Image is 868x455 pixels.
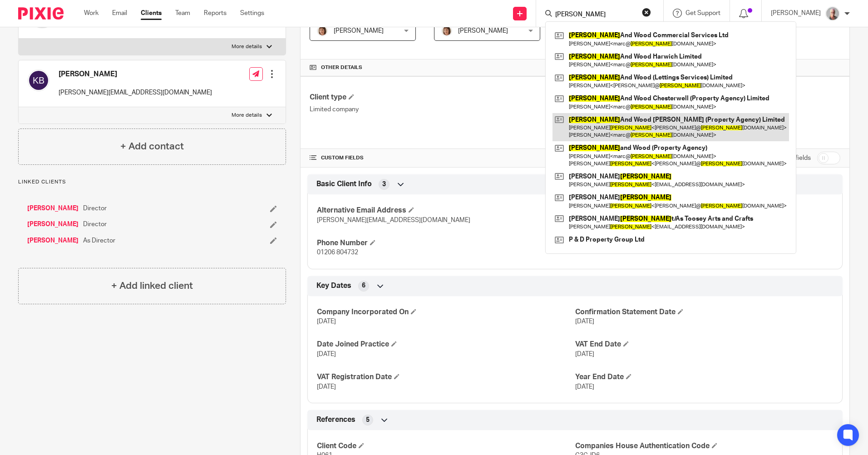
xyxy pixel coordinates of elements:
span: Basic Client Info [316,179,372,189]
h4: [PERSON_NAME] [59,69,212,79]
h4: Confirmation Statement Date [575,307,833,317]
p: [PERSON_NAME][EMAIL_ADDRESS][DOMAIN_NAME] [59,88,212,97]
span: Key Dates [316,281,351,291]
span: 3 [382,180,386,189]
h4: + Add contact [120,139,184,153]
span: 01206 804732 [317,249,358,256]
img: Pixie%204.jpg [441,25,452,36]
h4: VAT Registration Date [317,372,575,382]
a: Email [112,9,127,18]
a: [PERSON_NAME] [27,204,79,213]
span: 5 [366,415,370,425]
h4: Companies House Authentication Code [575,441,833,451]
h4: Date Joined Practice [317,340,575,349]
h4: Year End Date [575,372,833,382]
span: [DATE] [575,384,594,390]
h4: Client Code [317,441,575,451]
h4: Phone Number [317,238,575,248]
span: [PERSON_NAME] [458,28,508,34]
span: [PERSON_NAME] [334,28,384,34]
img: Pixie [18,7,64,20]
span: Director [83,204,107,213]
a: Clients [141,9,162,18]
p: [PERSON_NAME] [771,9,821,18]
input: Search [554,11,636,19]
h4: CUSTOM FIELDS [310,154,575,162]
span: Other details [321,64,362,71]
span: As Director [83,236,115,245]
p: Linked clients [18,178,286,186]
span: 6 [362,281,365,290]
span: [DATE] [575,318,594,325]
a: [PERSON_NAME] [27,236,79,245]
span: Get Support [686,10,720,16]
span: [DATE] [317,384,336,390]
span: [DATE] [317,318,336,325]
span: [DATE] [575,351,594,357]
a: Team [175,9,190,18]
a: Work [84,9,99,18]
h4: + Add linked client [111,279,193,293]
p: Limited company [310,105,575,114]
span: Director [83,220,107,229]
a: Reports [204,9,227,18]
a: [PERSON_NAME] [27,220,79,229]
img: Pixie%204.jpg [317,25,328,36]
span: [DATE] [317,351,336,357]
img: svg%3E [28,69,49,91]
h4: Company Incorporated On [317,307,575,317]
span: References [316,415,355,425]
h4: Alternative Email Address [317,206,575,215]
span: [PERSON_NAME][EMAIL_ADDRESS][DOMAIN_NAME] [317,217,470,223]
button: Clear [642,8,651,17]
h4: VAT End Date [575,340,833,349]
p: More details [232,43,262,50]
p: More details [232,112,262,119]
h4: Client type [310,93,575,102]
a: Settings [240,9,264,18]
img: KR%20update.jpg [825,6,840,21]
